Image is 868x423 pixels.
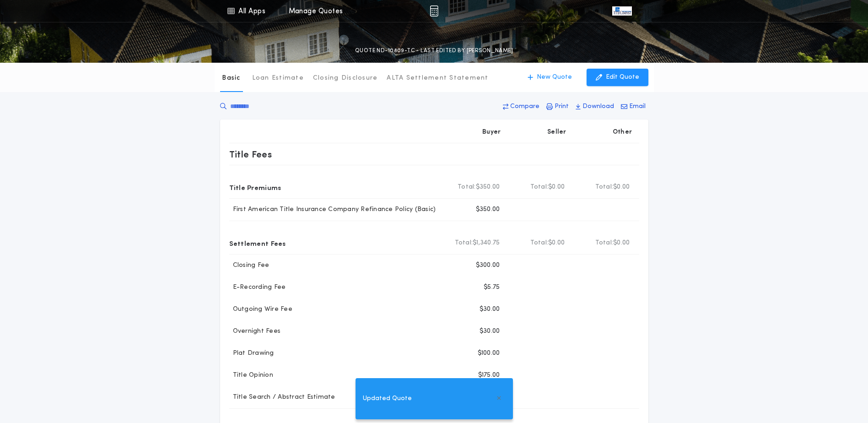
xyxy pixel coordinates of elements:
p: Print [555,102,569,111]
span: $0.00 [548,239,565,248]
p: Loan Estimate [252,74,304,83]
p: Overnight Fees [229,327,281,336]
button: Email [618,98,648,115]
p: Plat Drawing [229,349,274,358]
button: Edit Quote [587,69,648,86]
p: Email [629,102,646,111]
p: Title Fees [229,147,272,162]
span: $0.00 [613,183,630,192]
p: $30.00 [480,305,500,314]
button: New Quote [518,69,581,86]
p: $5.75 [484,283,500,292]
button: Compare [500,98,542,115]
p: Title Premiums [229,180,281,195]
p: New Quote [537,73,572,82]
p: Closing Fee [229,261,270,270]
p: Seller [547,128,566,137]
span: $1,340.75 [473,239,500,248]
button: Download [573,98,617,115]
p: Outgoing Wire Fee [229,305,292,314]
p: Download [582,102,614,111]
p: Title Opinion [229,371,273,380]
p: Basic [222,74,240,83]
b: Total: [530,183,549,192]
b: Total: [595,239,614,248]
p: First American Title Insurance Company Refinance Policy (Basic) [229,205,436,214]
img: img [430,5,438,16]
p: ALTA Settlement Statement [387,74,488,83]
span: Updated Quote [363,394,412,404]
p: $300.00 [476,261,500,270]
p: $350.00 [476,205,500,214]
p: Compare [510,102,539,111]
p: Closing Disclosure [313,74,378,83]
span: $350.00 [476,183,500,192]
p: $100.00 [478,349,500,358]
button: Print [544,98,571,115]
span: $0.00 [548,183,565,192]
p: Buyer [482,128,501,137]
b: Total: [458,183,476,192]
img: vs-icon [612,6,631,16]
p: Other [612,128,631,137]
b: Total: [455,239,473,248]
p: $30.00 [480,327,500,336]
b: Total: [595,183,614,192]
p: $175.00 [478,371,500,380]
span: $0.00 [613,239,630,248]
p: Edit Quote [606,73,639,82]
p: E-Recording Fee [229,283,286,292]
p: QUOTE ND-10809-TC - LAST EDITED BY [PERSON_NAME] [355,46,513,55]
p: Settlement Fees [229,236,286,250]
b: Total: [530,239,549,248]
